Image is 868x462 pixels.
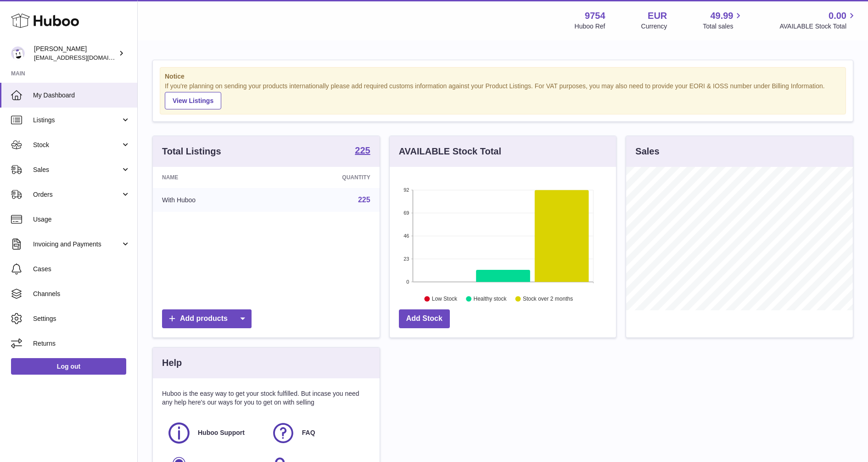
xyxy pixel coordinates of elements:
td: With Huboo [153,188,272,212]
span: Stock [33,141,121,149]
span: Huboo Support [198,428,245,437]
span: My Dashboard [33,91,130,100]
th: Quantity [272,167,379,188]
strong: Notice [165,72,841,81]
a: 225 [355,146,370,157]
span: Cases [33,265,130,274]
h3: Sales [635,145,659,158]
span: Total sales [703,22,744,31]
div: Huboo Ref [575,22,605,31]
div: Currency [641,22,667,31]
text: 69 [403,210,409,216]
span: Usage [33,215,130,224]
text: 92 [403,187,409,193]
p: Huboo is the easy way to get your stock fulfilled. But incase you need any help here's our ways f... [162,389,370,407]
strong: EUR [648,10,667,22]
text: Stock over 2 months [523,296,573,302]
span: Channels [33,290,130,298]
span: Orders [33,190,121,199]
a: FAQ [271,421,366,445]
text: 0 [406,279,409,285]
a: Huboo Support [167,421,262,445]
span: 49.99 [710,10,733,22]
img: info@fieldsluxury.london [11,46,25,60]
h3: Total Listings [162,145,221,158]
strong: 9754 [585,10,605,22]
div: If you're planning on sending your products internationally please add required customs informati... [165,82,841,109]
th: Name [153,167,272,188]
text: Healthy stock [473,296,507,302]
div: [PERSON_NAME] [34,45,117,62]
a: 49.99 Total sales [703,10,744,31]
span: Sales [33,165,121,174]
span: AVAILABLE Stock Total [779,22,857,31]
text: 23 [403,256,409,262]
span: Invoicing and Payments [33,240,121,249]
span: [EMAIL_ADDRESS][DOMAIN_NAME] [34,54,135,61]
a: Add Stock [399,309,450,328]
span: FAQ [302,428,315,437]
text: Low Stock [432,296,458,302]
a: 0.00 AVAILABLE Stock Total [779,10,857,31]
a: View Listings [165,92,221,109]
a: Add products [162,309,252,328]
span: Listings [33,116,121,125]
strong: 225 [355,146,370,155]
span: 0.00 [829,10,846,22]
a: 225 [358,196,370,204]
a: Log out [11,358,126,375]
h3: AVAILABLE Stock Total [399,145,501,158]
span: Settings [33,314,130,323]
h3: Help [162,357,182,369]
span: Returns [33,339,130,348]
text: 46 [403,233,409,239]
